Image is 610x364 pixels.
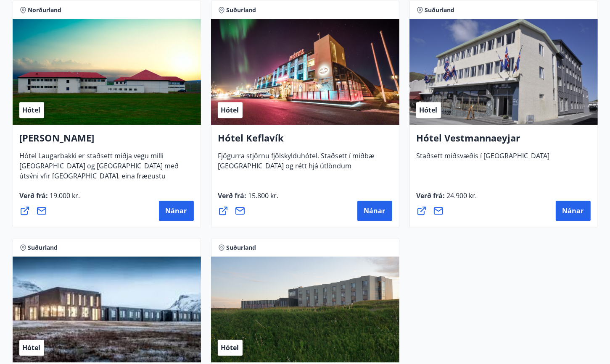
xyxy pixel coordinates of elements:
span: Suðurland [227,6,256,14]
span: Verð frá : [20,191,80,207]
h4: Hótel Keflavík [218,131,392,151]
h4: Hótel Vestmannaeyjar [417,131,591,151]
button: Nánar [159,201,194,221]
span: Verð frá : [218,191,279,207]
span: Fjögurra stjörnu fjölskylduhótel. Staðsett í miðbæ [GEOGRAPHIC_DATA] og rétt hjá útlöndum [218,151,375,177]
h4: [PERSON_NAME] [20,131,194,151]
span: Hótel [221,343,239,352]
span: Staðsett miðsvæðis í [GEOGRAPHIC_DATA] [417,151,550,167]
span: 24.900 kr. [445,191,477,200]
span: Suðurland [28,244,58,252]
span: Nánar [166,206,187,215]
span: 19.000 kr. [48,191,80,200]
span: Norðurland [28,6,62,14]
span: Nánar [562,206,584,215]
button: Nánar [357,201,392,221]
span: Hótel [23,105,41,115]
span: 15.800 kr. [247,191,279,200]
span: Suðurland [227,244,256,252]
span: Hótel [221,105,239,115]
span: Nánar [364,206,386,215]
span: Verð frá : [417,191,477,207]
span: Hótel [420,105,438,115]
span: Hótel [23,343,41,352]
span: Hótel Laugarbakki er staðsett miðja vegu milli [GEOGRAPHIC_DATA] og [GEOGRAPHIC_DATA] með útsýni ... [20,151,179,197]
span: Suðurland [425,6,455,14]
button: Nánar [556,201,591,221]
